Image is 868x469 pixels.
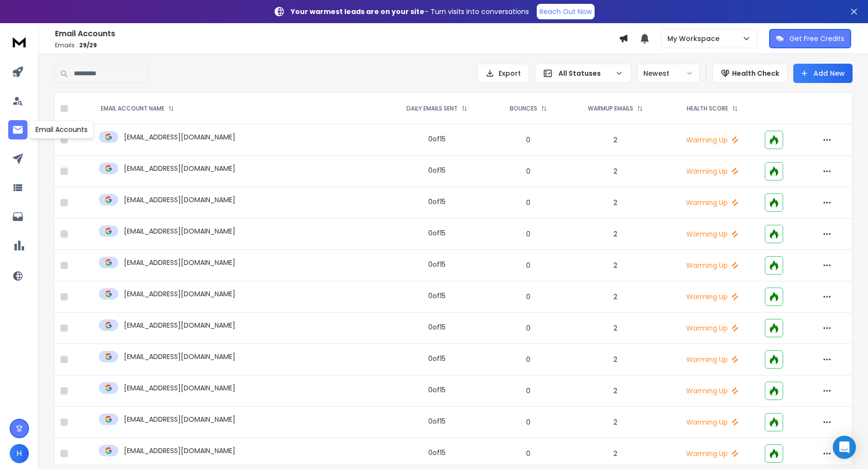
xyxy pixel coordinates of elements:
div: Email Accounts [29,120,94,138]
p: 0 [497,292,559,302]
td: 2 [565,187,665,219]
div: 0 of 15 [428,228,446,238]
p: [EMAIL_ADDRESS][DOMAIN_NAME] [124,383,235,393]
p: – Turn visits into conversations [291,7,529,16]
button: Newest [637,64,700,83]
button: H [10,444,29,463]
p: BOUNCES [510,105,537,112]
p: 0 [497,355,559,364]
p: 0 [497,323,559,333]
img: logo [10,33,29,51]
p: [EMAIL_ADDRESS][DOMAIN_NAME] [124,164,235,173]
p: [EMAIL_ADDRESS][DOMAIN_NAME] [124,320,235,330]
td: 2 [565,156,665,187]
p: Warming Up [671,386,753,396]
p: Warming Up [671,323,753,333]
p: Health Check [732,69,779,78]
p: [EMAIL_ADDRESS][DOMAIN_NAME] [124,258,235,267]
p: Warming Up [671,135,753,145]
p: [EMAIL_ADDRESS][DOMAIN_NAME] [124,195,235,205]
p: 0 [497,261,559,270]
p: [EMAIL_ADDRESS][DOMAIN_NAME] [124,414,235,424]
p: Warming Up [671,292,753,302]
div: 0 of 15 [428,448,446,457]
p: 0 [497,386,559,396]
div: 0 of 15 [428,166,446,175]
strong: Your warmest leads are on your site [291,7,424,16]
p: [EMAIL_ADDRESS][DOMAIN_NAME] [124,289,235,299]
a: Reach Out Now [537,4,595,19]
div: 0 of 15 [428,197,446,207]
div: 0 of 15 [428,134,446,144]
p: [EMAIL_ADDRESS][DOMAIN_NAME] [124,352,235,361]
p: Warming Up [671,417,753,427]
button: Add New [793,64,853,83]
p: Reach Out Now [540,7,592,16]
p: Warming Up [671,449,753,458]
p: Warming Up [671,355,753,364]
td: 2 [565,219,665,250]
p: Warming Up [671,166,753,176]
p: Emails : [55,41,619,49]
p: 0 [497,417,559,427]
td: 2 [565,281,665,313]
p: 0 [497,229,559,239]
button: Get Free Credits [769,29,851,48]
p: DAILY EMAILS SENT [407,105,458,112]
p: Warming Up [671,229,753,239]
div: Open Intercom Messenger [833,436,856,459]
p: Warming Up [671,261,753,270]
p: 0 [497,166,559,176]
button: Health Check [712,64,787,83]
div: 0 of 15 [428,354,446,363]
p: [EMAIL_ADDRESS][DOMAIN_NAME] [124,446,235,455]
td: 2 [565,407,665,438]
td: 2 [565,344,665,375]
button: Export [477,64,529,83]
td: 2 [565,313,665,344]
p: My Workspace [667,34,723,43]
h1: Email Accounts [55,28,619,40]
div: 0 of 15 [428,260,446,269]
p: Get Free Credits [789,34,844,43]
div: 0 of 15 [428,322,446,332]
p: [EMAIL_ADDRESS][DOMAIN_NAME] [124,226,235,236]
p: Warming Up [671,198,753,207]
p: HEALTH SCORE [687,105,728,112]
p: [EMAIL_ADDRESS][DOMAIN_NAME] [124,132,235,142]
p: 0 [497,135,559,145]
p: All Statuses [558,69,611,78]
div: 0 of 15 [428,385,446,395]
td: 2 [565,124,665,156]
p: 0 [497,198,559,207]
td: 2 [565,250,665,281]
div: EMAIL ACCOUNT NAME [101,105,174,112]
div: 0 of 15 [428,291,446,301]
p: 0 [497,449,559,458]
p: WARMUP EMAILS [588,105,633,112]
td: 2 [565,375,665,407]
span: 29 / 29 [79,41,97,49]
div: 0 of 15 [428,416,446,426]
